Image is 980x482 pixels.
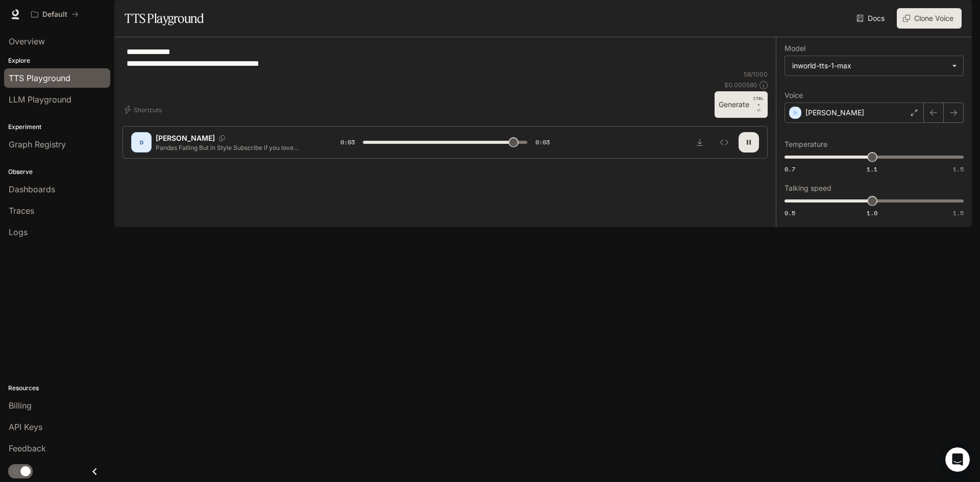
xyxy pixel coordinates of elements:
[122,102,166,118] button: Shortcuts
[744,70,768,79] p: 58 / 1000
[854,8,889,29] a: Docs
[785,56,963,75] div: inworld-tts-1-max
[133,134,150,150] div: D
[897,8,962,29] button: Clone Voice
[535,137,550,147] span: 0:03
[724,81,757,89] p: $ 0.000580
[785,185,831,192] p: Talking speed
[27,4,83,24] button: All workspaces
[753,95,764,114] p: ⏎
[215,135,229,141] button: Copy Voice ID
[785,141,827,148] p: Temperature
[785,165,795,173] span: 0.7
[690,132,710,153] button: Download audio
[785,45,805,52] p: Model
[42,10,67,19] p: Default
[156,143,316,152] p: Pandas Falling But in Style Subscribe if you love animals
[156,133,215,143] p: [PERSON_NAME]
[714,132,734,153] button: Inspect
[125,8,204,29] h1: TTS Playground
[785,209,795,217] span: 0.5
[753,95,764,108] p: CTRL +
[805,108,864,118] p: [PERSON_NAME]
[945,447,970,472] iframe: Intercom live chat
[792,61,947,71] div: inworld-tts-1-max
[953,165,964,173] span: 1.5
[715,91,768,118] button: GenerateCTRL +⏎
[867,165,877,173] span: 1.1
[953,209,964,217] span: 1.5
[785,92,803,99] p: Voice
[340,137,355,147] span: 0:03
[867,209,877,217] span: 1.0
